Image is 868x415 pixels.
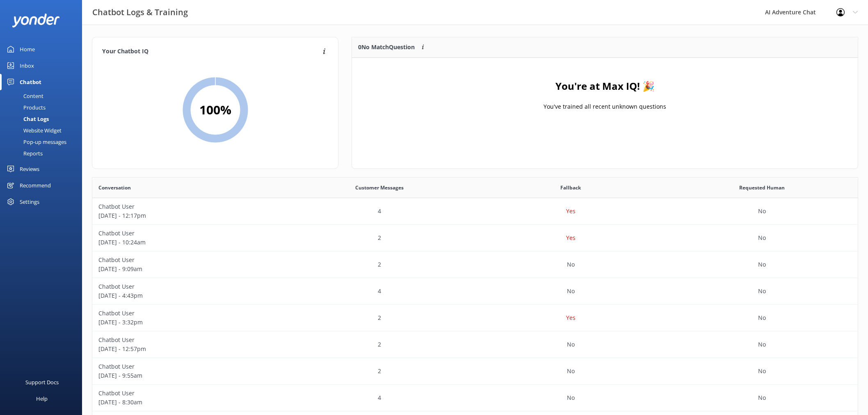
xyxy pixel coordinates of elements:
[98,371,278,380] p: [DATE] - 9:55am
[758,287,766,296] p: No
[98,184,131,192] span: Conversation
[5,125,82,136] a: Website Widget
[5,90,82,102] a: Content
[566,233,576,242] p: Yes
[5,113,82,125] a: Chat Logs
[92,278,858,305] div: row
[92,225,858,251] div: row
[20,194,39,210] div: Settings
[102,47,320,56] h4: Your Chatbot IQ
[758,393,766,402] p: No
[555,78,655,94] h4: You're at Max IQ! 🎉
[758,233,766,242] p: No
[378,340,381,349] p: 2
[92,6,188,19] h3: Chatbot Logs & Training
[20,177,51,194] div: Recommend
[92,331,858,358] div: row
[378,207,381,216] p: 4
[12,14,59,27] img: yonder-white-logo.png
[98,318,278,327] p: [DATE] - 3:32pm
[758,367,766,376] p: No
[20,161,39,177] div: Reviews
[98,362,278,371] p: Chatbot User
[352,58,858,140] div: grid
[98,389,278,398] p: Chatbot User
[98,202,278,211] p: Chatbot User
[355,184,404,192] span: Customer Messages
[378,393,381,402] p: 4
[378,287,381,296] p: 4
[566,207,576,216] p: Yes
[98,398,278,407] p: [DATE] - 8:30am
[98,344,278,353] p: [DATE] - 12:57pm
[92,251,858,278] div: row
[5,90,43,102] div: Content
[5,148,43,159] div: Reports
[98,282,278,291] p: Chatbot User
[378,260,381,269] p: 2
[5,136,82,148] a: Pop-up messages
[20,74,41,90] div: Chatbot
[378,233,381,242] p: 2
[98,309,278,318] p: Chatbot User
[98,229,278,238] p: Chatbot User
[566,313,576,322] p: Yes
[567,367,575,376] p: No
[199,100,231,120] h2: 100 %
[560,184,581,192] span: Fallback
[544,102,666,111] p: You've trained all recent unknown questions
[92,385,858,411] div: row
[98,255,278,265] p: Chatbot User
[92,198,858,225] div: row
[378,313,381,322] p: 2
[739,184,785,192] span: Requested Human
[36,390,48,407] div: Help
[98,291,278,300] p: [DATE] - 4:43pm
[5,102,82,113] a: Products
[20,41,35,57] div: Home
[5,113,49,125] div: Chat Logs
[98,265,278,274] p: [DATE] - 9:09am
[758,313,766,322] p: No
[567,393,575,402] p: No
[92,358,858,385] div: row
[5,148,82,159] a: Reports
[98,211,278,220] p: [DATE] - 12:17pm
[92,305,858,331] div: row
[758,340,766,349] p: No
[567,340,575,349] p: No
[5,136,66,148] div: Pop-up messages
[378,367,381,376] p: 2
[25,374,59,390] div: Support Docs
[98,335,278,344] p: Chatbot User
[98,238,278,247] p: [DATE] - 10:24am
[20,57,34,74] div: Inbox
[758,207,766,216] p: No
[5,125,62,136] div: Website Widget
[358,43,415,52] p: 0 No Match Question
[567,260,575,269] p: No
[758,260,766,269] p: No
[567,287,575,296] p: No
[5,102,46,113] div: Products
